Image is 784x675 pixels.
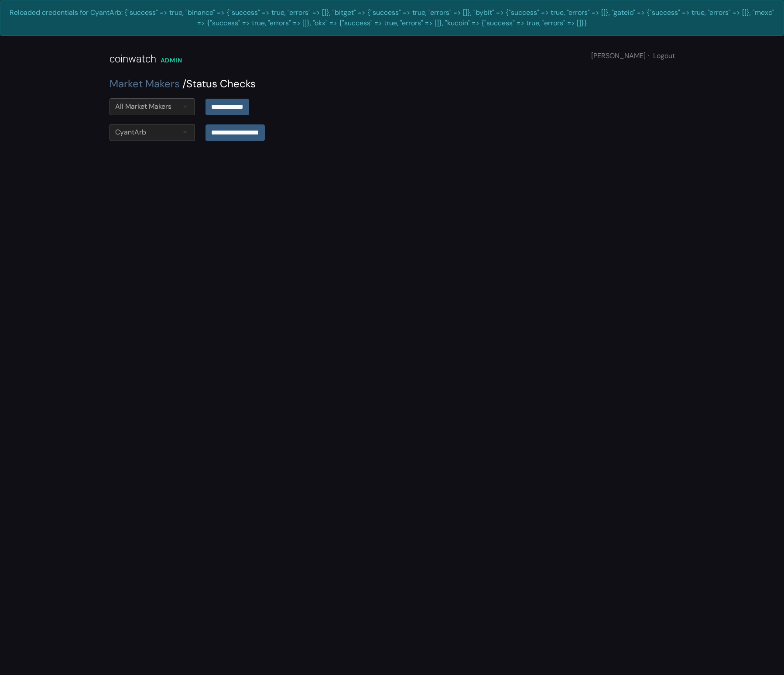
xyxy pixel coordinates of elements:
span: / [182,77,186,90]
div: All Market Makers [115,101,171,112]
a: Logout [653,51,675,60]
div: coinwatch [110,51,156,67]
div: ADMIN [161,56,182,65]
a: Market Makers [110,77,180,90]
a: coinwatch ADMIN [110,36,182,76]
div: [PERSON_NAME] [591,51,675,61]
span: · [648,51,649,60]
div: CyantArb [115,127,146,138]
div: Status Checks [110,76,675,92]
